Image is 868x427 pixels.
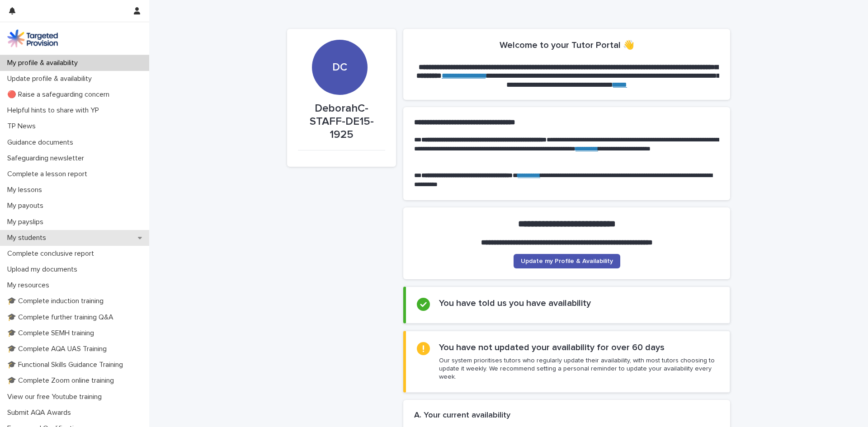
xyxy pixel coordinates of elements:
[439,342,665,353] h2: You have not updated your availability for over 60 days
[4,393,109,401] p: View our free Youtube training
[4,361,130,369] p: 🎓 Functional Skills Guidance Training
[4,154,91,163] p: Safeguarding newsletter
[4,202,51,210] p: My payouts
[4,186,49,194] p: My lessons
[4,345,114,353] p: 🎓 Complete AQA UAS Training
[298,102,385,141] p: DeborahC-STAFF-DE15-1925
[414,411,510,421] h2: A. Your current availability
[4,218,51,226] p: My payslips
[521,258,613,264] span: Update my Profile & Availability
[4,234,53,242] p: My students
[4,138,80,147] p: Guidance documents
[4,313,121,322] p: 🎓 Complete further training Q&A
[4,281,57,290] p: My resources
[4,249,101,258] p: Complete conclusive report
[312,6,367,74] div: DC
[4,106,106,115] p: Helpful hints to share with YP
[4,122,43,131] p: TP News
[4,265,85,274] p: Upload my documents
[4,408,78,417] p: Submit AQA Awards
[439,298,591,309] h2: You have told us you have availability
[4,297,111,305] p: 🎓 Complete induction training
[4,90,117,99] p: 🔴 Raise a safeguarding concern
[4,329,101,338] p: 🎓 Complete SEMH training
[4,170,94,178] p: Complete a lesson report
[4,59,85,67] p: My profile & availability
[7,29,58,47] img: M5nRWzHhSzIhMunXDL62
[500,40,634,51] h2: Welcome to your Tutor Portal 👋
[514,254,620,268] a: Update my Profile & Availability
[439,357,719,381] p: Our system prioritises tutors who regularly update their availability, with most tutors choosing ...
[4,75,99,83] p: Update profile & availability
[4,376,121,385] p: 🎓 Complete Zoom online training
